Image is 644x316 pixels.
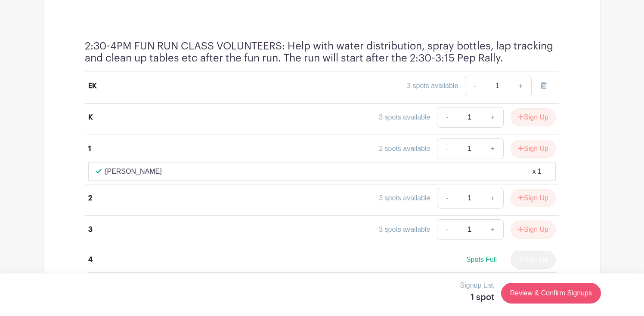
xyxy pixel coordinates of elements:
a: - [437,188,457,209]
div: EK [88,81,97,91]
a: Review & Confirm Signups [501,283,601,304]
a: + [510,76,532,96]
div: 2 spots available [379,144,430,154]
div: 1 [88,144,91,154]
a: - [437,138,457,159]
a: - [437,107,457,128]
p: Signup List [460,280,494,291]
a: + [482,107,504,128]
button: Sign Up [511,189,556,207]
div: 3 spots available [407,81,458,91]
div: K [88,112,93,123]
div: 2 [88,193,92,203]
div: 3 spots available [379,193,430,203]
a: - [465,76,485,96]
a: - [437,219,457,240]
div: 3 [88,224,93,235]
div: x 1 [533,166,542,177]
a: + [482,188,504,209]
h4: 2:30-4PM FUN RUN CLASS VOLUNTEERS: Help with water distribution, spray bottles, lap tracking and ... [85,40,559,65]
h5: 1 spot [460,292,494,303]
a: + [482,138,504,159]
button: Sign Up [511,108,556,126]
div: 3 spots available [379,224,430,235]
span: Spots Full [466,256,497,263]
div: 3 spots available [379,112,430,123]
a: + [482,219,504,240]
button: Sign Up [511,221,556,239]
p: [PERSON_NAME] [105,166,162,177]
div: 4 [88,255,93,265]
button: Sign Up [511,140,556,158]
